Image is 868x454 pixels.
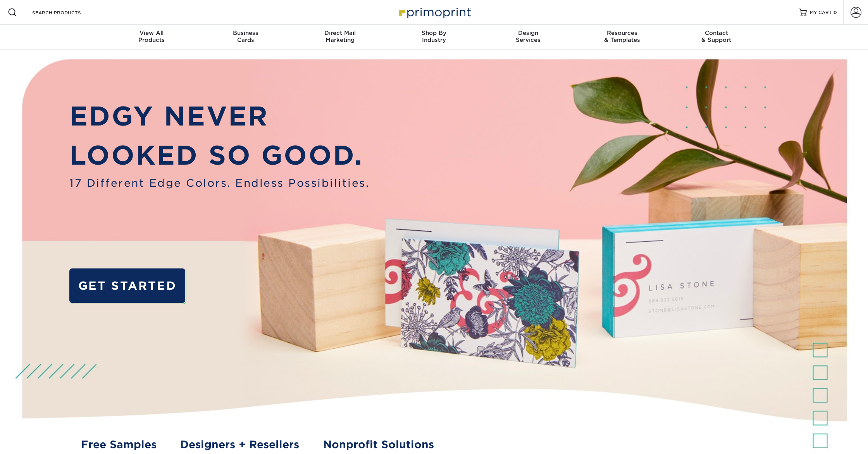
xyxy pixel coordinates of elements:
[199,25,293,50] a: BusinessCards
[293,25,387,50] a: Direct MailMarketing
[105,25,199,50] a: View AllProducts
[387,25,481,50] a: Shop ByIndustry
[199,29,293,36] span: Business
[481,29,575,43] div: Services
[105,29,199,36] span: View All
[293,29,387,43] div: Marketing
[575,25,669,50] a: Resources& Templates
[31,8,107,17] input: SEARCH PRODUCTS.....
[481,25,575,50] a: DesignServices
[669,29,763,43] div: & Support
[180,437,299,452] a: Designers + Resellers
[395,4,473,21] img: Primoprint
[81,437,157,452] a: Free Samples
[481,29,575,36] span: Design
[575,29,669,36] span: Resources
[69,175,369,191] span: 17 Different Edge Colors. Endless Possibilities.
[69,136,369,175] p: LOOKED SO GOOD.
[669,29,763,36] span: Contact
[669,25,763,50] a: Contact& Support
[575,29,669,43] div: & Templates
[105,29,199,43] div: Products
[323,437,434,452] a: Nonprofit Solutions
[387,29,481,36] span: Shop By
[69,97,369,136] p: EDGY NEVER
[810,9,832,16] span: MY CART
[387,29,481,43] div: Industry
[199,29,293,43] div: Cards
[834,10,837,15] span: 0
[69,268,185,303] a: GET STARTED
[293,29,387,36] span: Direct Mail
